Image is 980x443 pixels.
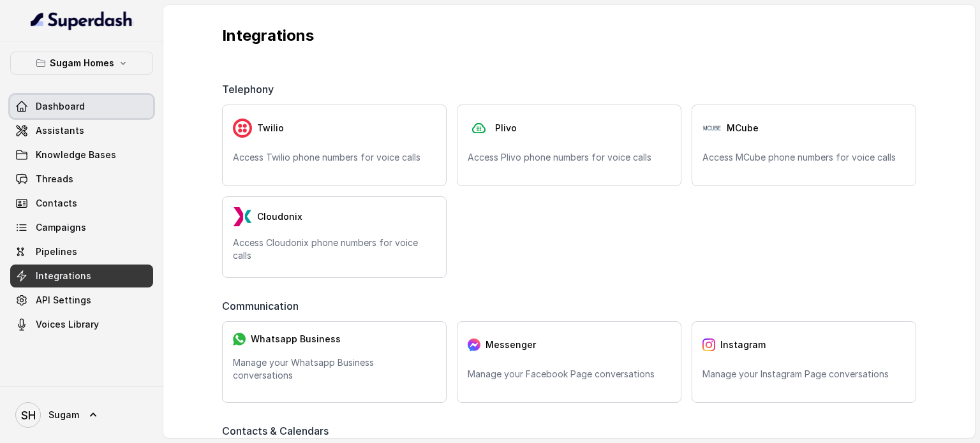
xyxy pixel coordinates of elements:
[10,240,153,263] a: Pipelines
[468,368,671,381] p: Manage your Facebook Page conversations
[36,124,84,137] span: Assistants
[10,168,153,191] a: Threads
[468,338,480,351] img: messenger.2e14a0163066c29f9ca216c7989aa592.svg
[257,122,284,134] span: Twilio
[36,197,77,210] span: Contacts
[10,289,153,312] a: API Settings
[468,151,671,164] p: Access Plivo phone numbers for voice calls
[10,95,153,118] a: Dashboard
[50,55,114,71] p: Sugam Homes
[10,265,153,287] a: Integrations
[233,356,436,382] p: Manage your Whatsapp Business conversations
[36,149,116,161] span: Knowledge Bases
[233,333,246,345] img: whatsapp.f50b2aaae0bd8934e9105e63dc750668.svg
[702,124,722,131] img: Pj9IrDBdEGgAAAABJRU5ErkJggg==
[702,368,905,381] p: Manage your Instagram Page conversations
[233,151,436,164] p: Access Twilio phone numbers for voice calls
[222,82,279,97] span: Telephony
[222,298,304,314] span: Communication
[702,151,905,164] p: Access MCube phone numbers for voice calls
[486,338,536,351] span: Messenger
[257,210,302,223] span: Cloudonix
[222,423,334,439] span: Contacts & Calendars
[727,122,759,134] span: MCube
[720,338,766,351] span: Instagram
[468,119,490,138] img: plivo.d3d850b57a745af99832d897a96997ac.svg
[36,221,86,234] span: Campaigns
[10,119,153,142] a: Assistants
[31,10,133,31] img: light.svg
[10,313,153,336] a: Voices Library
[10,397,153,433] a: Sugam
[251,333,341,345] span: Whatsapp Business
[36,318,99,331] span: Voices Library
[233,207,252,226] img: LzEnlUgADIwsuYwsTIxNLkxQDEyBEgDTDZAMjs1Qgy9jUyMTMxBzEB8uASKBKLgDqFxF08kI1lQAAAABJRU5ErkJggg==
[21,409,36,422] text: SH
[10,216,153,239] a: Campaigns
[233,119,252,138] img: twilio.7c09a4f4c219fa09ad352260b0a8157b.svg
[222,25,916,46] p: Integrations
[36,270,91,282] span: Integrations
[36,173,73,185] span: Threads
[36,245,77,258] span: Pipelines
[10,143,153,166] a: Knowledge Bases
[233,236,436,262] p: Access Cloudonix phone numbers for voice calls
[48,409,79,421] span: Sugam
[36,294,91,307] span: API Settings
[10,52,153,75] button: Sugam Homes
[36,100,85,113] span: Dashboard
[495,122,517,134] span: Plivo
[10,192,153,215] a: Contacts
[702,338,715,351] img: instagram.04eb0078a085f83fc525.png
